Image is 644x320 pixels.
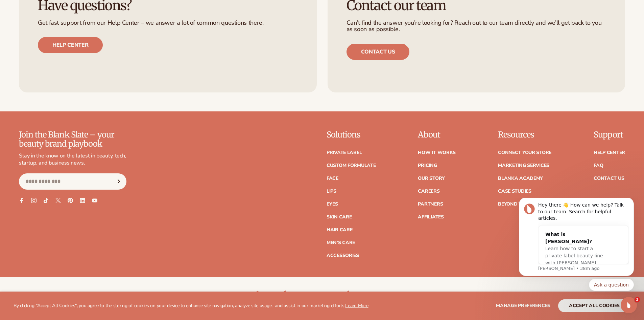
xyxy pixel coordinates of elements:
p: About [418,130,456,139]
p: Can’t find the answer you’re looking for? Reach out to our team directly and we’ll get back to yo... [347,20,606,33]
a: Private label [327,150,362,155]
a: How It Works [418,150,456,155]
p: Stay in the know on the latest in beauty, tech, startup, and business news. [19,152,126,167]
a: Blanka Academy [498,176,543,181]
a: Eyes [327,202,338,207]
a: Affiliates [418,215,444,219]
a: Contact us [347,44,410,60]
button: Quick reply: Ask a question [80,81,125,93]
p: Get fast support from our Help Center – we answer a lot of common questions there. [38,20,298,26]
iframe: Intercom notifications message [509,198,644,295]
a: Custom formulate [327,163,376,168]
p: Resources [498,130,551,139]
a: Help center [38,37,103,53]
p: Message from Lee, sent 38m ago [29,67,120,73]
a: Contact Us [594,176,624,181]
div: Quick reply options [10,81,125,93]
a: FAQ [594,163,603,168]
button: accept all cookies [558,299,630,312]
span: Learn how to start a private label beauty line with [PERSON_NAME] [37,48,94,67]
a: Case Studies [498,189,531,194]
button: Manage preferences [496,299,550,312]
a: Connect your store [498,150,551,155]
a: Help Center [594,150,625,155]
a: Accessories [327,253,359,258]
img: Profile image for Lee [15,5,26,16]
div: What is [PERSON_NAME]?Learn how to start a private label beauty line with [PERSON_NAME] [30,27,106,74]
iframe: Intercom live chat [621,297,637,313]
a: Our Story [418,176,445,181]
a: Marketing services [498,163,549,168]
a: Men's Care [327,240,355,245]
button: Subscribe [111,173,126,190]
p: Join the Blank Slate – your beauty brand playbook [19,130,126,148]
div: What is [PERSON_NAME]? [37,33,99,47]
a: Face [327,176,338,181]
a: Partners [418,202,443,207]
a: Hair Care [327,228,352,232]
a: Lips [327,189,336,194]
div: Message content [29,4,120,66]
p: Solutions [327,130,376,139]
a: Skin Care [327,215,352,219]
a: Learn More [345,302,368,309]
a: Careers [418,189,439,194]
span: Manage preferences [496,302,550,309]
p: Support [594,130,625,139]
p: By clicking "Accept All Cookies", you agree to the storing of cookies on your device to enhance s... [14,303,368,309]
span: 3 [635,297,640,302]
a: Pricing [418,163,437,168]
div: Hey there 👋 How can we help? Talk to our team. Search for helpful articles. [29,4,120,24]
a: Beyond the brand [498,202,547,207]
